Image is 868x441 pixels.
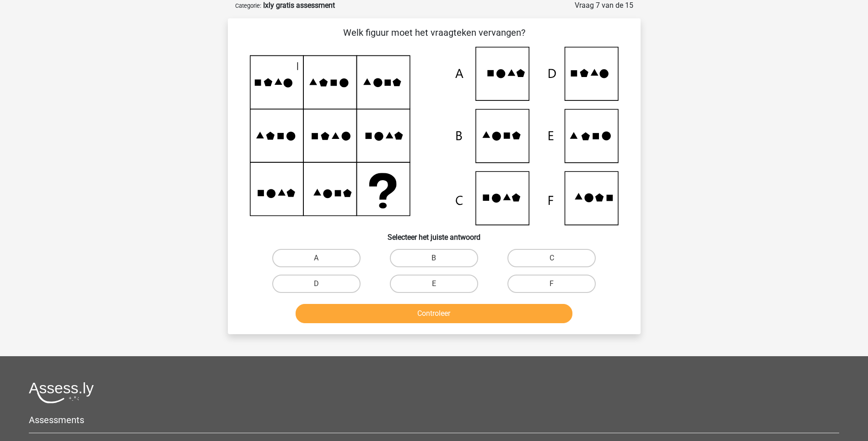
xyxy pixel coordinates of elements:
[390,275,478,293] label: E
[29,414,839,425] h5: Assessments
[29,382,94,403] img: Assessly logo
[390,249,478,267] label: B
[263,1,335,10] strong: Ixly gratis assessment
[235,2,261,9] small: Categorie:
[507,275,596,293] label: F
[507,249,596,267] label: C
[243,226,626,242] h6: Selecteer het juiste antwoord
[296,304,572,323] button: Controleer
[243,26,626,39] p: Welk figuur moet het vraagteken vervangen?
[272,275,361,293] label: D
[272,249,361,267] label: A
